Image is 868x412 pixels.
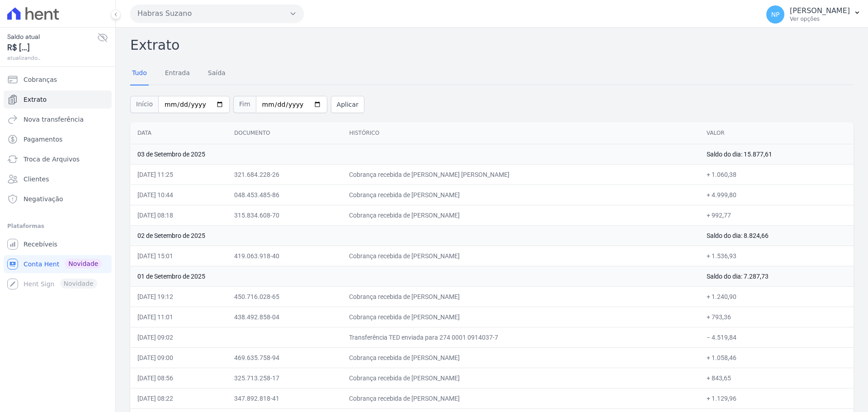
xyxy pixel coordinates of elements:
[24,115,84,124] span: Nova transferência
[227,205,342,225] td: 315.834.608-70
[342,347,699,368] td: Cobrança recebida de [PERSON_NAME]
[7,71,108,293] nav: Sidebar
[7,32,97,42] span: Saldo atual
[699,144,854,164] td: Saldo do dia: 15.877,61
[130,225,699,246] td: 02 de Setembro de 2025
[130,185,227,205] td: [DATE] 10:44
[342,307,699,327] td: Cobrança recebida de [PERSON_NAME]
[163,62,192,85] a: Entrada
[227,185,342,205] td: 048.453.485-86
[342,286,699,307] td: Cobrança recebida de [PERSON_NAME]
[4,90,112,109] a: Extrato
[227,246,342,266] td: 419.063.918-40
[699,347,854,368] td: + 1.058,46
[7,221,108,232] div: Plataformas
[130,347,227,368] td: [DATE] 09:00
[130,5,304,23] button: Habras Suzano
[130,164,227,185] td: [DATE] 11:25
[342,368,699,388] td: Cobrança recebida de [PERSON_NAME]
[130,286,227,307] td: [DATE] 19:12
[699,368,854,388] td: + 843,65
[227,307,342,327] td: 438.492.858-04
[227,347,342,368] td: 469.635.758-94
[4,110,112,128] a: Nova transferência
[130,96,158,113] span: Início
[342,246,699,266] td: Cobrança recebida de [PERSON_NAME]
[130,327,227,347] td: [DATE] 09:02
[699,205,854,225] td: + 992,77
[699,327,854,347] td: − 4.519,84
[699,122,854,144] th: Valor
[699,225,854,246] td: Saldo do dia: 8.824,66
[759,2,868,27] button: NP [PERSON_NAME] Ver opções
[130,266,699,286] td: 01 de Setembro de 2025
[7,42,97,54] span: R$ [...]
[130,307,227,327] td: [DATE] 11:01
[24,194,63,204] span: Negativação
[130,144,699,164] td: 03 de Setembro de 2025
[342,327,699,347] td: Transferência TED enviada para 274 0001 0914037-7
[4,190,112,208] a: Negativação
[227,388,342,408] td: 347.892.818-41
[130,62,149,85] a: Tudo
[24,135,62,144] span: Pagamentos
[227,164,342,185] td: 321.684.228-26
[790,6,850,15] p: [PERSON_NAME]
[699,185,854,205] td: + 4.999,80
[331,96,364,113] button: Aplicar
[130,246,227,266] td: [DATE] 15:01
[342,164,699,185] td: Cobrança recebida de [PERSON_NAME] [PERSON_NAME]
[699,164,854,185] td: + 1.060,38
[24,155,80,164] span: Troca de Arquivos
[65,259,102,269] span: Novidade
[771,11,780,18] span: NP
[24,240,57,249] span: Recebíveis
[4,130,112,148] a: Pagamentos
[4,170,112,188] a: Clientes
[4,150,112,168] a: Troca de Arquivos
[24,95,47,104] span: Extrato
[699,388,854,408] td: + 1.129,96
[4,71,112,89] a: Cobranças
[130,35,854,55] h2: Extrato
[790,15,850,23] p: Ver opções
[342,185,699,205] td: Cobrança recebida de [PERSON_NAME]
[342,122,699,144] th: Histórico
[233,96,256,113] span: Fim
[699,286,854,307] td: + 1.240,90
[130,122,227,144] th: Data
[130,388,227,408] td: [DATE] 08:22
[227,122,342,144] th: Documento
[130,368,227,388] td: [DATE] 08:56
[130,205,227,225] td: [DATE] 08:18
[7,54,97,62] span: atualizando...
[699,307,854,327] td: + 793,36
[4,255,112,273] a: Conta Hent Novidade
[342,388,699,408] td: Cobrança recebida de [PERSON_NAME]
[227,368,342,388] td: 325.713.258-17
[24,260,59,269] span: Conta Hent
[4,235,112,253] a: Recebíveis
[227,286,342,307] td: 450.716.028-65
[206,62,227,85] a: Saída
[24,175,49,184] span: Clientes
[342,205,699,225] td: Cobrança recebida de [PERSON_NAME]
[699,266,854,286] td: Saldo do dia: 7.287,73
[24,75,57,84] span: Cobranças
[699,246,854,266] td: + 1.536,93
